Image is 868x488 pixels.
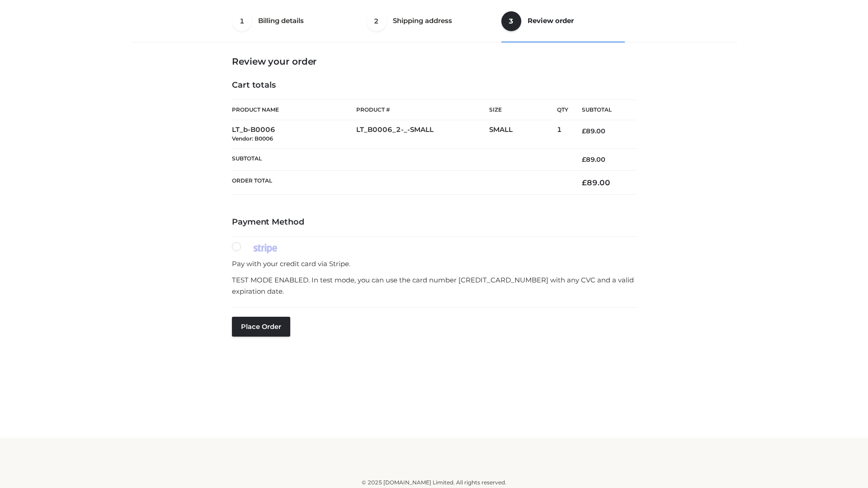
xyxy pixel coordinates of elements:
[232,217,636,227] h4: Payment Method
[356,120,489,149] td: LT_B0006_2-_-SMALL
[134,478,734,487] div: © 2025 [DOMAIN_NAME] Limited. All rights reserved.
[582,127,605,135] bdi: 89.00
[582,178,587,187] span: £
[232,56,636,67] h3: Review your order
[557,120,568,149] td: 1
[232,258,636,270] p: Pay with your credit card via Stripe.
[582,155,605,164] bdi: 89.00
[557,99,568,120] th: Qty
[232,120,356,149] td: LT_b-B0006
[232,317,290,337] button: Place order
[582,155,586,164] span: £
[232,148,568,170] th: Subtotal
[232,171,568,195] th: Order Total
[568,100,636,120] th: Subtotal
[232,135,273,142] small: Vendor: B0006
[582,178,610,187] bdi: 89.00
[489,100,552,120] th: Size
[489,120,557,149] td: SMALL
[232,274,636,297] p: TEST MODE ENABLED. In test mode, you can use the card number [CREDIT_CARD_NUMBER] with any CVC an...
[232,99,356,120] th: Product Name
[582,127,586,135] span: £
[232,80,636,90] h4: Cart totals
[356,99,489,120] th: Product #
